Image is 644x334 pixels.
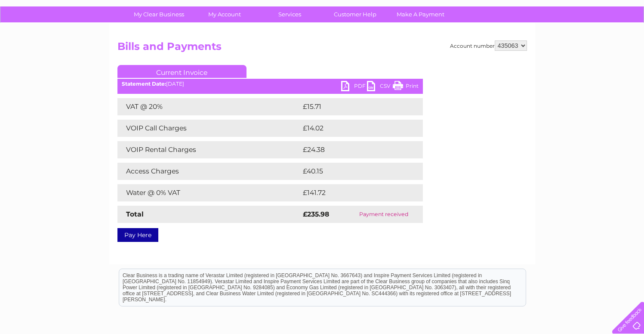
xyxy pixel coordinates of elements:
a: Telecoms [538,37,564,43]
strong: £235.98 [303,210,329,218]
a: Log out [616,37,636,43]
td: VOIP Rental Charges [117,141,301,158]
img: logo.png [22,22,66,49]
div: Account number [450,40,527,51]
td: Access Charges [117,163,301,180]
a: Print [393,81,419,93]
a: PDF [341,81,367,93]
td: VAT @ 20% [117,98,301,115]
a: My Account [189,6,260,22]
a: Customer Help [320,6,391,22]
td: £40.15 [301,163,405,180]
a: Blog [569,37,582,43]
strong: Total [126,210,144,218]
td: £141.72 [301,184,406,201]
b: Statement Date: [122,80,166,87]
a: Make A Payment [385,6,456,22]
a: Energy [514,37,533,43]
div: Clear Business is a trading name of Verastar Limited (registered in [GEOGRAPHIC_DATA] No. 3667643... [119,5,526,42]
a: Current Invoice [117,65,247,78]
td: Water @ 0% VAT [117,184,301,201]
a: My Clear Business [123,6,194,22]
a: Water [493,37,509,43]
a: CSV [367,81,393,93]
a: 0333 014 3131 [482,4,541,15]
td: £14.02 [301,120,405,137]
a: Pay Here [117,228,158,242]
a: Contact [587,37,608,43]
div: [DATE] [117,81,423,87]
h2: Bills and Payments [117,40,527,57]
a: Services [254,6,325,22]
td: £15.71 [301,98,404,115]
td: Payment received [345,206,423,223]
td: VOIP Call Charges [117,120,301,137]
td: £24.38 [301,141,406,158]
